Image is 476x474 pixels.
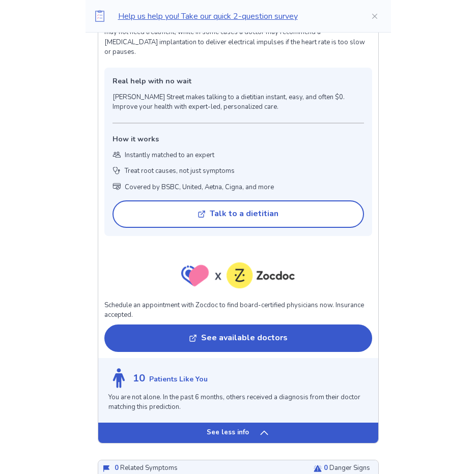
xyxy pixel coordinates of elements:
p: Schedule an appointment with Zocdoc to find board-certified physicians now. Insurance accepted. [104,301,372,320]
p: 10 [133,371,145,386]
a: Real help with no wait[PERSON_NAME] Street makes talking to a dietitian instant, easy, and often ... [104,68,372,236]
p: Help us help you! Take our quick 2-question survey [118,10,354,22]
p: Instantly matched to an expert [125,151,214,161]
img: zocdoc [181,262,295,288]
span: 0 [324,463,328,472]
p: How it works [113,134,364,144]
p: Covered by BSBC, United, Aetna, Cigna, and more [125,183,274,193]
p: You are not alone. In the past 6 months, others received a diagnosis from their doctor matching t... [108,393,368,412]
a: See available doctors [104,320,372,352]
p: Treatment depends on the type of signaling problem and symptom severity. Mild cases may not need ... [104,18,372,57]
p: Real help with no wait [113,76,364,86]
p: See less info [207,428,249,438]
p: [PERSON_NAME] Street makes talking to a dietitian instant, easy, and often $0. Improve your healt... [113,93,364,112]
p: Danger Signs [324,463,370,473]
p: Treat root causes, not just symptoms [125,166,235,176]
span: 0 [115,463,119,472]
button: Talk to a dietitian [113,200,364,228]
p: Patients Like You [149,374,208,384]
button: See available doctors [104,324,372,352]
p: Related Symptoms [115,463,178,473]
